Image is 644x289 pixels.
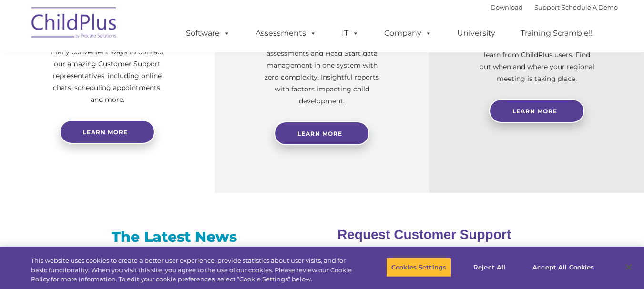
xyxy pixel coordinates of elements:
[477,25,596,85] p: Not using ChildPlus? These are a great opportunity to network and learn from ChildPlus users. Fin...
[512,108,557,115] span: Learn More
[527,257,599,277] button: Accept All Cookies
[27,0,122,48] img: ChildPlus by Procare Solutions
[332,24,368,43] a: IT
[83,129,128,136] span: Learn more
[133,63,162,70] span: Last name
[375,24,441,43] a: Company
[60,120,155,144] a: Learn more
[448,24,505,43] a: University
[491,3,618,11] font: |
[246,24,326,43] a: Assessments
[262,36,381,107] p: Experience and analyze child assessments and Head Start data management in one system with zero c...
[491,3,523,11] a: Download
[489,99,584,123] a: Learn More
[42,228,307,247] h3: The Latest News
[297,130,342,137] span: Learn More
[511,24,602,43] a: Training Scramble!!
[460,257,519,277] button: Reject All
[176,24,240,43] a: Software
[31,256,354,284] div: This website uses cookies to create a better user experience, provide statistics about user visit...
[386,257,451,277] button: Cookies Settings
[618,257,639,278] button: Close
[48,34,167,106] p: Need help with ChildPlus? We offer many convenient ways to contact our amazing Customer Support r...
[133,102,173,109] span: Phone number
[562,3,618,11] a: Schedule A Demo
[274,121,369,145] a: Learn More
[534,3,560,11] a: Support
